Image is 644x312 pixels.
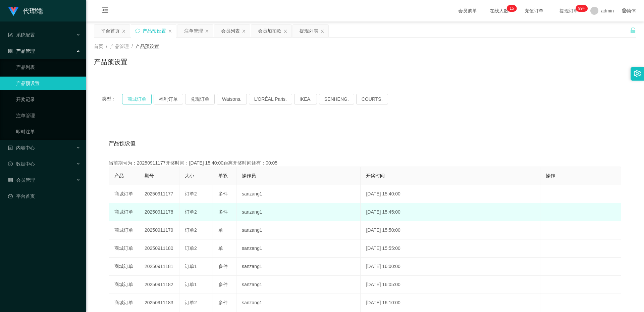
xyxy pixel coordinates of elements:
[109,221,139,239] td: 商城订单
[109,258,139,276] td: 商城订单
[168,29,172,33] i: 图标: close
[136,44,159,49] span: 产品预设置
[236,203,361,221] td: sanzang1
[185,94,215,104] button: 兑现订单
[361,203,540,221] td: [DATE] 15:45:00
[576,5,588,12] sup: 1165
[16,77,80,90] a: 产品预设置
[110,44,129,49] span: 产品管理
[218,227,223,233] span: 单
[622,8,627,13] i: 图标: global
[16,109,80,122] a: 注单管理
[236,276,361,294] td: sanzang1
[249,94,292,104] button: L'ORÉAL Paris.
[94,0,117,22] i: 图标: menu-fold
[102,94,122,104] span: 类型：
[114,173,124,178] span: 产品
[8,161,35,167] span: 数据中心
[236,258,361,276] td: sanzang1
[361,258,540,276] td: [DATE] 16:00:00
[300,25,318,37] div: 提现列表
[356,94,388,104] button: COURTS.
[283,29,287,33] i: 图标: close
[109,139,136,147] span: 产品预设值
[139,294,179,312] td: 20250911183
[512,5,514,12] p: 5
[185,264,197,269] span: 订单1
[135,29,140,33] i: 图标: sync
[8,162,13,166] i: 图标: check-circle-o
[8,49,13,53] i: 图标: appstore-o
[185,282,197,287] span: 订单1
[139,258,179,276] td: 20250911181
[236,294,361,312] td: sanzang1
[366,173,385,178] span: 开奖时间
[122,29,126,33] i: 图标: close
[546,173,555,178] span: 操作
[109,203,139,221] td: 商城订单
[109,294,139,312] td: 商城订单
[8,8,43,13] a: 代理端
[242,29,246,33] i: 图标: close
[23,0,43,22] h1: 代理端
[109,239,139,258] td: 商城订单
[319,94,354,104] button: SENHENG.
[8,33,13,37] i: 图标: form
[218,246,223,251] span: 单
[185,227,197,233] span: 订单2
[154,94,183,104] button: 福利订单
[218,173,228,178] span: 单双
[109,185,139,203] td: 商城订单
[109,276,139,294] td: 商城订单
[185,209,197,215] span: 订单2
[521,8,547,13] span: 充值订单
[8,48,35,54] span: 产品管理
[145,173,154,178] span: 期号
[218,300,228,305] span: 多件
[122,94,152,104] button: 商城订单
[507,5,517,12] sup: 15
[109,160,621,167] div: 当前期号为：20250911177开奖时间：[DATE] 15:40:00距离开奖时间还有：00:05
[218,209,228,215] span: 多件
[294,94,317,104] button: IKEA.
[185,246,197,251] span: 订单2
[131,44,133,49] span: /
[218,191,228,196] span: 多件
[258,25,281,37] div: 会员加扣款
[8,145,13,150] i: 图标: profile
[361,294,540,312] td: [DATE] 16:10:00
[361,221,540,239] td: [DATE] 15:50:00
[8,32,35,38] span: 系统配置
[8,177,35,183] span: 会员管理
[634,70,641,77] i: 图标: setting
[184,25,203,37] div: 注单管理
[218,282,228,287] span: 多件
[217,94,247,104] button: Watsons.
[94,57,127,67] h1: 产品预设置
[361,276,540,294] td: [DATE] 16:05:00
[8,145,35,150] span: 内容中心
[16,60,80,74] a: 产品列表
[8,178,13,182] i: 图标: table
[242,173,256,178] span: 操作员
[630,27,636,33] i: 图标: unlock
[139,185,179,203] td: 20250911177
[236,221,361,239] td: sanzang1
[185,300,197,305] span: 订单2
[139,276,179,294] td: 20250911182
[361,185,540,203] td: [DATE] 15:40:00
[361,239,540,258] td: [DATE] 15:55:00
[143,25,166,37] div: 产品预设置
[320,29,324,33] i: 图标: close
[221,25,240,37] div: 会员列表
[139,239,179,258] td: 20250911180
[139,221,179,239] td: 20250911179
[16,93,80,106] a: 开奖记录
[16,125,80,138] a: 即时注单
[185,173,194,178] span: 大小
[101,25,120,37] div: 平台首页
[8,189,80,203] a: 图标: dashboard平台首页
[486,8,512,13] span: 在线人数
[8,7,19,16] img: logo.9652507e.png
[509,5,512,12] p: 1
